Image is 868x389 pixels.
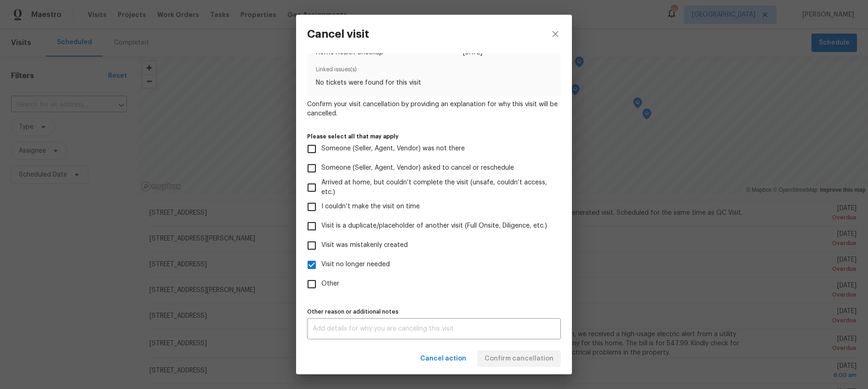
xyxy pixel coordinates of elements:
[316,78,552,87] span: No tickets were found for this visit
[321,279,339,289] span: Other
[321,144,465,154] span: Someone (Seller, Agent, Vendor) was not there
[417,350,470,367] button: Cancel action
[307,134,561,139] label: Please select all that may apply
[316,65,552,78] span: Linked issues(s)
[420,353,466,365] span: Cancel action
[321,240,408,250] span: Visit was mistakenly created
[321,178,554,197] span: Arrived at home, but couldn’t complete the visit (unsafe, couldn’t access, etc.)
[307,100,561,118] span: Confirm your visit cancellation by providing an explanation for why this visit will be cancelled.
[321,221,547,231] span: Visit is a duplicate/placeholder of another visit (Full Onsite, Diligence, etc.)
[307,309,561,315] label: Other reason or additional notes
[321,163,514,173] span: Someone (Seller, Agent, Vendor) asked to cancel or reschedule
[539,15,572,53] button: close
[321,202,420,212] span: I couldn’t make the visit on time
[307,28,369,40] h3: Cancel visit
[321,260,390,269] span: Visit no longer needed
